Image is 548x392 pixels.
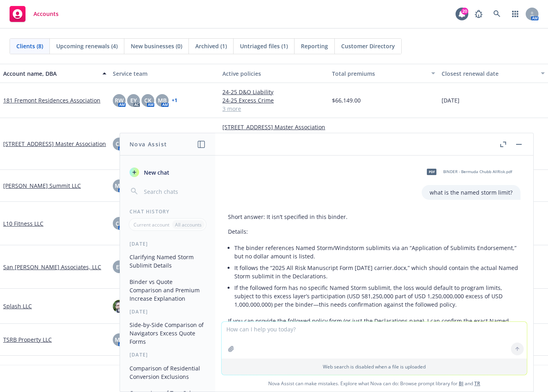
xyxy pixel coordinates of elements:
div: [DATE] [120,351,215,358]
span: New businesses (0) [131,42,182,50]
p: All accounts [175,221,202,228]
p: what is the named storm limit? [430,188,513,197]
p: If you can provide the followed policy form (or just the Declarations page), I can confirm the ex... [228,317,521,333]
a: [STREET_ADDRESS] Master Association [3,140,106,148]
button: Clarifying Named Storm Sublimit Details [126,250,209,272]
button: Side-by-Side Comparison of Navigators Excess Quote Forms [126,318,209,348]
span: [DATE] [442,96,460,104]
li: If the followed form has no specific Named Storm sublimit, the loss would default to program limi... [234,282,521,310]
button: New chat [126,165,209,179]
a: L10 Fitness LLC [3,219,43,228]
a: 3 more [222,104,326,113]
span: pdf [427,169,436,175]
div: Service team [113,69,216,78]
button: Comparison of Residential Conversion Exclusions [126,362,209,383]
div: Chat History [120,208,215,215]
a: 24-25 Excess Crime [222,96,326,104]
li: The binder references Named Storm/Windstorm sublimits via an “Application of Sublimits Endorsemen... [234,242,521,262]
div: pdfBINDER - Bermuda Chubb AllRisk.pdf [422,162,514,182]
li: It follows the “2025 All Risk Manuscript Form [DATE] carrier.docx,” which should contain the actu... [234,262,521,282]
p: Current account [134,221,169,228]
div: [DATE] [120,308,215,315]
div: [DATE] [120,240,215,247]
button: Binder vs Quote Comparison and Premium Increase Explanation [126,275,209,305]
a: [PERSON_NAME] Summit LLC [3,181,81,190]
div: Account name, DBA [3,69,98,78]
div: 20 [461,8,468,15]
span: Untriaged files (1) [240,42,288,50]
button: Total premiums [329,64,438,83]
span: RW [115,96,124,104]
span: Archived (1) [195,42,227,50]
span: EY [130,96,137,104]
a: BI [459,380,464,387]
a: Splash LLC [3,302,32,310]
a: TR [474,380,480,387]
a: Accounts [6,3,62,25]
a: [STREET_ADDRESS] Master Association - Terrorism and Sabotage [222,123,326,140]
span: Nova Assist can make mistakes. Explore what Nova can do: Browse prompt library for and [218,375,530,392]
span: MB [115,181,124,190]
span: Clients (8) [16,42,43,50]
span: Accounts [33,11,59,17]
button: Service team [110,64,219,83]
input: Search chats [142,186,206,197]
span: CK [116,140,123,148]
p: Short answer: It isn’t specified in this binder. [228,213,521,221]
span: Upcoming renewals (4) [56,42,118,50]
div: Closest renewal date [442,69,536,78]
p: Details: [228,227,521,236]
span: Customer Directory [341,42,395,50]
a: Search [489,6,505,22]
a: San [PERSON_NAME] Associates, LLC [3,263,101,271]
a: TSRB Property LLC [3,335,52,344]
a: 24-25 D&O Liability [222,88,326,96]
span: Reporting [301,42,328,50]
p: Web search is disabled when a file is uploaded [226,363,522,370]
span: New chat [142,168,169,177]
span: EY [116,263,122,271]
a: Report a Bug [471,6,487,22]
div: Active policies [222,69,326,78]
span: CK [116,219,123,228]
span: $66,149.00 [332,96,361,104]
span: MB [115,335,124,344]
div: Total premiums [332,69,426,78]
button: Active policies [219,64,329,83]
a: Switch app [507,6,523,22]
span: MB [158,96,167,104]
span: CK [144,96,151,104]
span: BINDER - Bermuda Chubb AllRisk.pdf [443,169,512,174]
h1: Nova Assist [130,140,167,148]
img: photo [113,300,126,313]
button: Closest renewal date [438,64,548,83]
a: + 1 [172,98,177,103]
a: 181 Fremont Residences Association [3,96,100,104]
